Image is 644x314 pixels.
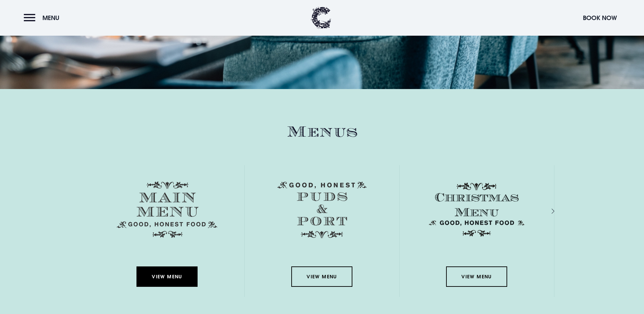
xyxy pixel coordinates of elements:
[446,266,507,287] a: View Menu
[277,181,367,239] img: Menu puds and port
[291,266,352,287] a: View Menu
[311,7,331,29] img: Clandeboye Lodge
[426,181,527,238] img: Christmas Menu SVG
[136,266,198,287] a: View Menu
[90,123,554,141] h2: Menus
[24,11,63,25] button: Menu
[117,181,217,238] img: Menu main menu
[42,14,59,22] span: Menu
[542,206,549,216] div: Next slide
[579,11,620,25] button: Book Now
